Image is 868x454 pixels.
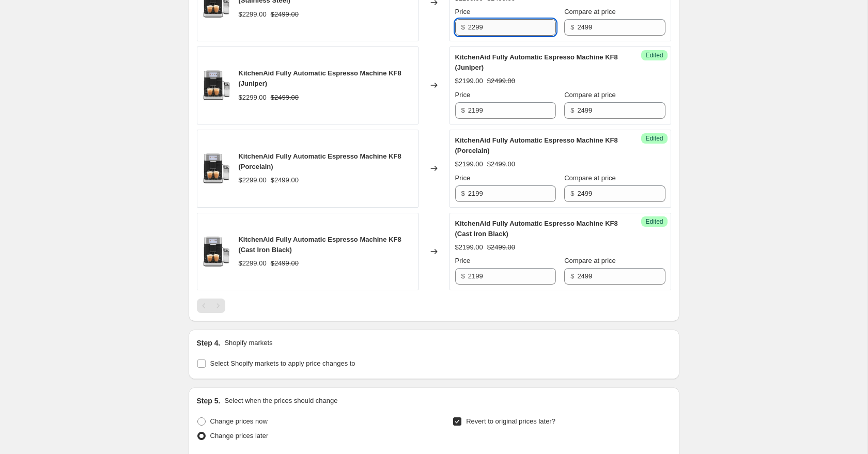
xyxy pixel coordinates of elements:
[461,272,465,280] span: $
[461,190,465,197] span: $
[271,175,299,185] strike: $2499.00
[271,258,299,269] strike: $2499.00
[210,359,355,367] span: Select Shopify markets to apply price changes to
[455,257,471,264] span: Price
[564,257,616,264] span: Compare at price
[197,299,225,313] nav: Pagination
[455,91,471,99] span: Price
[203,70,230,101] img: KES8558BK-Image-Carousel-3_80x.jpg
[271,9,299,20] strike: $2499.00
[203,153,230,184] img: KES8558BK-Image-Carousel-3_80x.jpg
[238,9,266,20] div: $2299.00
[197,396,221,406] h2: Step 5.
[455,242,483,253] div: $2199.00
[564,91,616,99] span: Compare at price
[570,106,574,114] span: $
[224,396,337,406] p: Select when the prices should change
[239,92,267,103] div: $2299.00
[455,220,618,238] span: KitchenAid Fully Automatic Espresso Machine KF8 (Cast Iron Black)
[461,23,465,31] span: $
[455,136,618,154] span: KitchenAid Fully Automatic Espresso Machine KF8 (Porcelain)
[645,51,663,59] span: Edited
[461,106,465,114] span: $
[203,236,230,267] img: KES8558BK-Image-Carousel-3_80x.jpg
[210,432,269,440] span: Change prices later
[564,174,616,182] span: Compare at price
[197,338,221,348] h2: Step 4.
[238,236,401,254] span: KitchenAid Fully Automatic Espresso Machine KF8 (Cast Iron Black)
[487,159,515,169] strike: $2499.00
[238,152,401,170] span: KitchenAid Fully Automatic Espresso Machine KF8 (Porcelain)
[455,174,471,182] span: Price
[455,76,483,86] div: $2199.00
[238,175,266,185] div: $2299.00
[210,417,268,425] span: Change prices now
[455,159,483,169] div: $2199.00
[570,190,574,197] span: $
[455,53,618,71] span: KitchenAid Fully Automatic Espresso Machine KF8 (Juniper)
[570,23,574,31] span: $
[645,217,663,226] span: Edited
[487,242,515,253] strike: $2499.00
[455,8,471,15] span: Price
[564,8,616,15] span: Compare at price
[271,92,299,103] strike: $2499.00
[239,69,401,87] span: KitchenAid Fully Automatic Espresso Machine KF8 (Juniper)
[570,272,574,280] span: $
[645,134,663,143] span: Edited
[224,338,272,348] p: Shopify markets
[466,417,555,425] span: Revert to original prices later?
[487,76,515,86] strike: $2499.00
[238,258,266,269] div: $2299.00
